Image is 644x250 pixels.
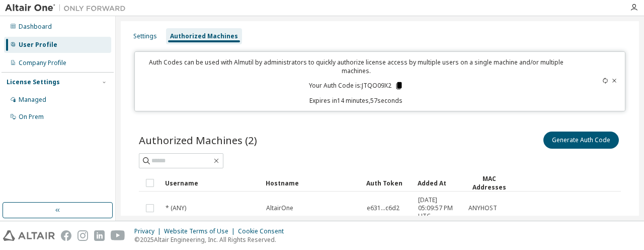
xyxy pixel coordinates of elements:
img: Altair One [5,3,131,13]
p: Your Auth Code is: JTQO09X2 [309,81,404,90]
button: Generate Auth Code [543,132,619,149]
div: Auth Token [366,175,410,191]
span: ANYHOST [468,204,497,212]
img: youtube.svg [111,230,125,241]
div: Company Profile [19,59,66,67]
div: Managed [19,96,46,104]
span: AltairOne [266,204,293,212]
p: © 2025 Altair Engineering, Inc. All Rights Reserved. [134,235,290,244]
div: License Settings [7,78,60,86]
span: Authorized Machines (2) [139,133,257,147]
div: Privacy [134,227,164,235]
p: Auth Codes can be used with Almutil by administrators to quickly authorize license access by mult... [141,58,571,75]
div: Dashboard [19,23,52,31]
img: facebook.svg [61,230,71,241]
div: Cookie Consent [238,227,290,235]
span: e631...c6d2 [367,204,399,212]
div: Added At [418,175,460,191]
img: linkedin.svg [94,230,105,241]
div: Website Terms of Use [164,227,238,235]
div: User Profile [19,41,57,49]
span: [DATE] 05:09:57 PM UTC [418,196,459,220]
span: * (ANY) [166,204,186,212]
div: Settings [133,32,157,40]
div: Username [165,175,258,191]
img: instagram.svg [77,230,88,241]
div: Authorized Machines [170,32,238,40]
img: altair_logo.svg [3,230,55,241]
div: Hostname [266,175,358,191]
p: Expires in 14 minutes, 57 seconds [141,96,571,105]
div: On Prem [19,113,44,121]
div: MAC Addresses [468,174,510,192]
